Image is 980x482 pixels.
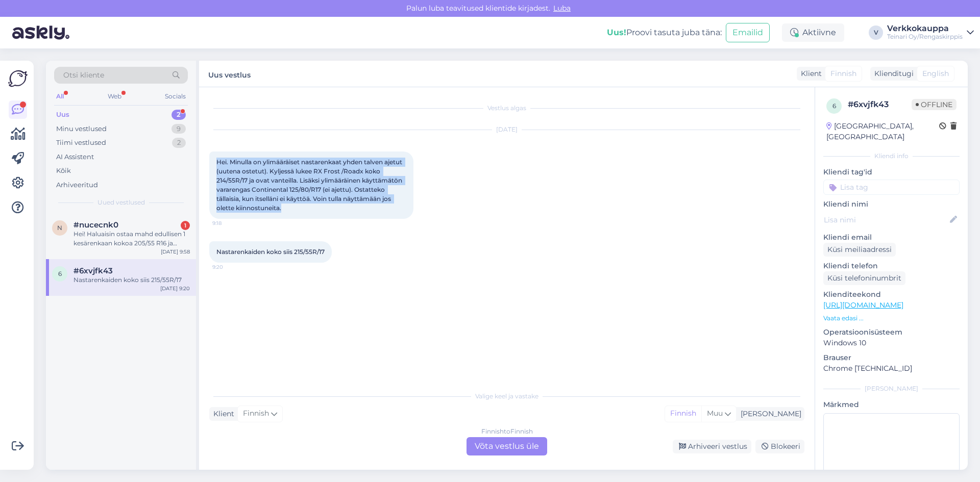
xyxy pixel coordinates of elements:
[209,104,804,113] div: Vestlus algas
[726,23,770,42] button: Emailid
[823,243,896,257] div: Küsi meiliaadressi
[887,33,963,41] div: Teinari Oy/Rengaskirppis
[823,167,960,177] p: Kliendi tag'id
[848,98,912,111] div: # 6xvjfk43
[56,124,107,134] div: Minu vestlused
[216,158,404,212] span: Hei. Minulla on ylimääräiset nastarenkaat yhden talven ajetut (uutena ostetut). Kyljessä lukee RX...
[172,138,186,148] div: 2
[870,68,914,79] div: Klienditugi
[73,266,113,275] span: #6xvjfk43
[550,4,574,13] span: Luba
[163,90,188,103] div: Socials
[607,28,626,37] b: Uus!
[887,24,974,41] a: VerkkokauppaTeinari Oy/Rengaskirppis
[467,437,547,455] div: Võta vestlus üle
[56,152,94,162] div: AI Assistent
[823,327,960,338] p: Operatsioonisüsteem
[823,180,960,195] input: Lisa tag
[673,440,751,453] div: Arhiveeri vestlus
[707,409,723,418] span: Muu
[209,125,804,134] div: [DATE]
[8,69,28,88] img: Askly Logo
[823,151,960,161] div: Kliendi info
[212,263,251,271] span: 9:20
[823,199,960,210] p: Kliendi nimi
[823,314,960,323] p: Vaata edasi ...
[208,67,251,81] label: Uus vestlus
[243,408,269,419] span: Finnish
[823,352,960,363] p: Brauser
[737,409,801,419] div: [PERSON_NAME]
[216,248,325,256] span: Nastarenkaiden koko siis 215/55R/17
[823,271,905,285] div: Küsi telefoninumbrit
[830,68,856,79] span: Finnish
[171,110,186,120] div: 2
[823,399,960,410] p: Märkmed
[823,300,903,310] a: [URL][DOMAIN_NAME]
[823,384,960,393] div: [PERSON_NAME]
[54,90,66,103] div: All
[56,110,69,120] div: Uus
[869,26,883,40] div: V
[160,285,190,292] div: [DATE] 9:20
[58,270,62,277] span: 6
[823,261,960,271] p: Kliendi telefon
[782,23,844,42] div: Aktiivne
[209,409,234,419] div: Klient
[73,220,118,230] span: #nucecnk0
[826,121,939,142] div: [GEOGRAPHIC_DATA], [GEOGRAPHIC_DATA]
[823,363,960,374] p: Chrome [TECHNICAL_ID]
[63,70,104,81] span: Otsi kliente
[665,406,701,421] div: Finnish
[73,275,190,285] div: Nastarenkaiden koko siis 215/55R/17
[823,289,960,300] p: Klienditeekond
[823,338,960,348] p: Windows 10
[887,24,963,33] div: Verkkokauppa
[56,166,71,176] div: Kõik
[824,214,948,225] input: Lisa nimi
[73,230,190,248] div: Hei! Haluaisin ostaa mahd edullisen 1 kesärenkaan kokoa 205/55 R16 ja asennuksen vanteelle. Autoa...
[797,68,822,79] div: Klient
[755,440,804,453] div: Blokeeri
[56,180,98,190] div: Arhiveeritud
[161,248,190,256] div: [DATE] 9:58
[181,221,190,230] div: 1
[481,427,533,436] div: Finnish to Finnish
[823,232,960,243] p: Kliendi email
[171,124,186,134] div: 9
[922,68,949,79] span: English
[106,90,124,103] div: Web
[57,224,62,232] span: n
[912,99,957,110] span: Offline
[56,138,106,148] div: Tiimi vestlused
[97,198,145,207] span: Uued vestlused
[209,392,804,401] div: Valige keel ja vastake
[607,27,722,39] div: Proovi tasuta juba täna:
[832,102,836,110] span: 6
[212,219,251,227] span: 9:18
